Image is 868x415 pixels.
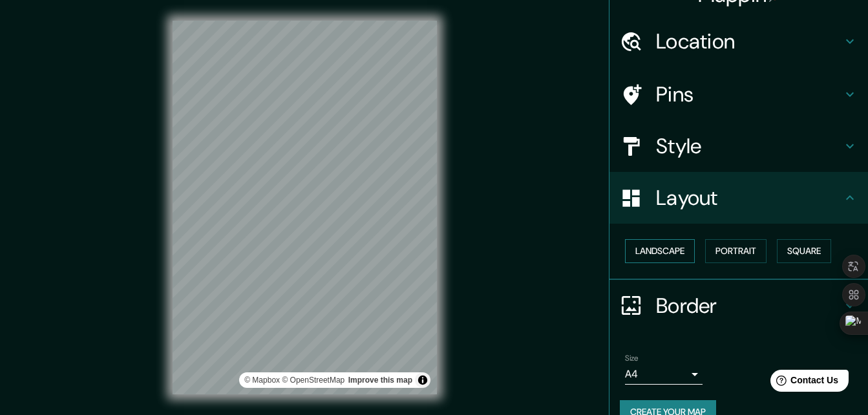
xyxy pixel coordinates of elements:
[244,376,280,385] a: Mapbox
[625,352,639,363] label: Size
[753,365,854,401] iframe: Help widget launcher
[656,133,842,159] h4: Style
[656,185,842,211] h4: Layout
[609,172,868,224] div: Layout
[625,239,695,263] button: Landscape
[173,21,437,394] canvas: Map
[348,376,412,385] a: Map feedback
[656,293,842,319] h4: Border
[656,81,842,107] h4: Pins
[609,16,868,67] div: Location
[625,364,703,385] div: A4
[609,69,868,120] div: Pins
[705,239,767,263] button: Portrait
[282,376,344,385] a: OpenStreetMap
[609,280,868,332] div: Border
[656,28,842,54] h4: Location
[415,372,430,388] button: Toggle attribution
[609,120,868,172] div: Style
[777,239,831,263] button: Square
